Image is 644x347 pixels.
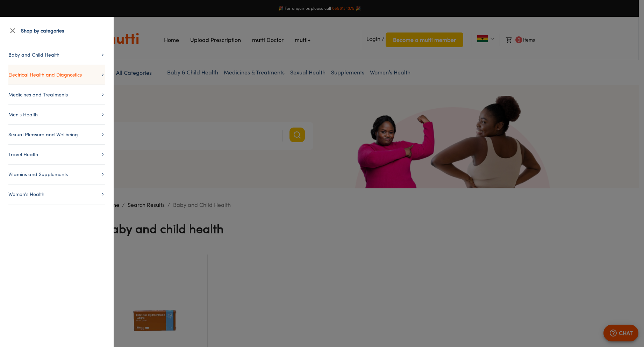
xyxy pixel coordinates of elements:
span: Travel Health [8,150,105,159]
span: Men's Health [8,110,105,119]
span: Baby and Child Health [8,51,105,59]
span: Medicines and Treatments [8,91,105,99]
p: Shop by categories [21,27,64,34]
span: Electrical Health and Diagnostics [8,71,105,79]
span: Vitamins and Supplements [8,170,105,179]
span: Women's Health [8,190,105,198]
span: Sexual Pleasure and Wellbeing [8,130,105,139]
